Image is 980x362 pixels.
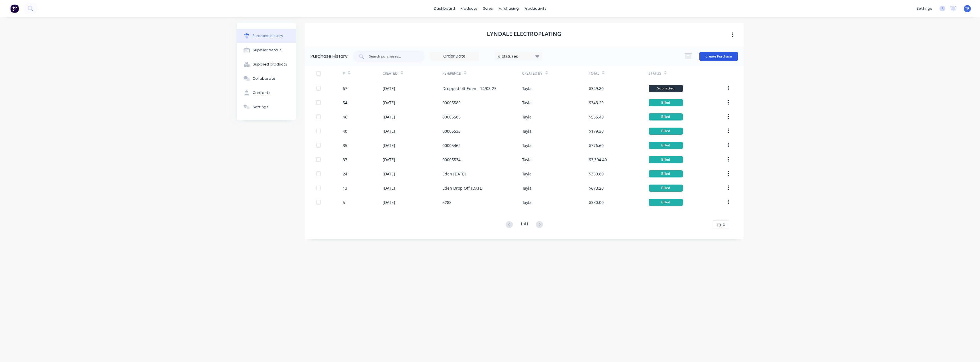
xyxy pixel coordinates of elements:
button: Create Purchase [699,52,738,61]
button: Purchase history [237,29,296,43]
div: Created By [522,71,542,76]
div: Tayla [522,114,532,120]
div: 35 [343,142,347,148]
input: Search purchases... [368,54,416,59]
div: $179.30 [589,128,604,134]
div: Purchase history [253,33,283,38]
div: Billed [649,170,683,177]
img: Factory [10,4,19,13]
div: Dropped off Eden - 14/08-25 [442,85,497,91]
div: [DATE] [383,157,395,163]
div: settings [914,4,935,13]
div: 40 [343,128,347,134]
div: Tayla [522,85,532,91]
h1: Lyndale Electroplating [487,30,562,37]
div: [DATE] [383,185,395,191]
div: purchasing [496,4,522,13]
div: [DATE] [383,85,395,91]
div: $3,304.40 [589,157,607,163]
div: Created [383,71,398,76]
div: $673.20 [589,185,604,191]
div: 00005534 [442,157,461,163]
div: Purchase History [311,53,348,60]
div: [DATE] [383,199,395,205]
div: [DATE] [383,171,395,177]
div: 00005589 [442,100,461,106]
div: $565.40 [589,114,604,120]
div: Tayla [522,142,532,148]
div: 00005462 [442,142,461,148]
span: 10 [716,222,721,228]
div: 46 [343,114,347,120]
div: $330.00 [589,199,604,205]
button: Contacts [237,86,296,100]
div: 6 Statuses [498,53,539,59]
div: Tayla [522,100,532,106]
div: Reference [442,71,461,76]
div: $349.80 [589,85,604,91]
div: Total [589,71,599,76]
div: Collaborate [253,76,275,81]
div: Eden Drop Off [DATE] [442,185,483,191]
div: Tayla [522,171,532,177]
div: Eden [DATE] [442,171,466,177]
div: 5 [343,199,345,205]
input: Order Date [430,52,478,61]
div: Billed [649,199,683,206]
div: Status [649,71,661,76]
div: Billed [649,99,683,106]
div: productivity [522,4,549,13]
div: # [343,71,345,76]
div: Settings [253,105,268,110]
div: 5288 [442,199,452,205]
div: $776.60 [589,142,604,148]
button: Supplied products [237,57,296,71]
div: 54 [343,100,347,106]
div: Billed [649,113,683,120]
div: $360.80 [589,171,604,177]
div: sales [480,4,496,13]
div: Supplier details [253,48,281,53]
div: $343.20 [589,100,604,106]
div: [DATE] [383,114,395,120]
div: Supplied products [253,62,287,67]
div: products [458,4,480,13]
div: Billed [649,156,683,163]
div: Billed [649,128,683,135]
div: 67 [343,85,347,91]
button: Settings [237,100,296,114]
div: Submitted [649,85,683,92]
div: 00005533 [442,128,461,134]
div: 13 [343,185,347,191]
div: Tayla [522,185,532,191]
div: [DATE] [383,142,395,148]
span: TR [965,6,969,11]
div: [DATE] [383,128,395,134]
div: [DATE] [383,100,395,106]
div: Tayla [522,128,532,134]
div: Billed [649,142,683,149]
div: Billed [649,185,683,192]
div: 37 [343,157,347,163]
div: Tayla [522,199,532,205]
button: Collaborate [237,71,296,86]
div: Contacts [253,90,270,95]
div: Tayla [522,157,532,163]
button: Supplier details [237,43,296,57]
a: dashboard [431,4,458,13]
div: 24 [343,171,347,177]
div: 1 of 1 [520,221,528,229]
div: 00005586 [442,114,461,120]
